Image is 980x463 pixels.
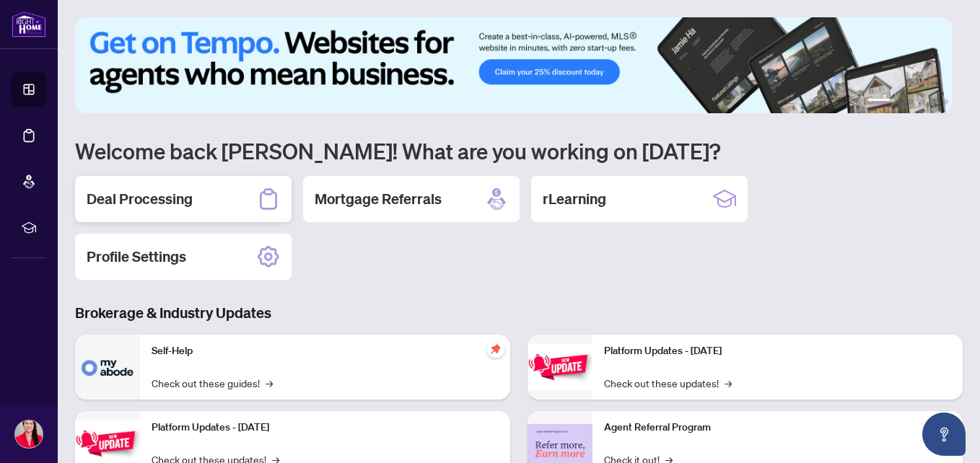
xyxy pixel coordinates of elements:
[604,343,951,359] p: Platform Updates - [DATE]
[75,335,140,400] img: Self-Help
[931,99,937,105] button: 5
[942,99,948,105] button: 6
[152,375,273,391] a: Check out these guides!→
[908,99,914,105] button: 3
[75,137,963,164] h1: Welcome back [PERSON_NAME]! What are you working on [DATE]?
[487,340,504,358] span: pushpin
[87,247,186,267] h2: Profile Settings
[922,413,966,456] button: Open asap
[543,189,606,209] h2: rLearning
[152,343,499,359] p: Self-Help
[919,99,925,105] button: 4
[87,189,193,209] h2: Deal Processing
[315,189,442,209] h2: Mortgage Referrals
[15,420,43,448] img: Profile Icon
[152,420,499,436] p: Platform Updates - [DATE]
[75,303,963,323] h3: Brokerage & Industry Updates
[725,375,732,391] span: →
[12,11,46,38] img: logo
[75,17,952,113] img: Slide 0
[896,99,902,105] button: 2
[867,99,891,105] button: 1
[604,375,732,391] a: Check out these updates!→
[528,344,592,389] img: Platform Updates - June 23, 2025
[266,375,273,391] span: →
[604,420,951,436] p: Agent Referral Program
